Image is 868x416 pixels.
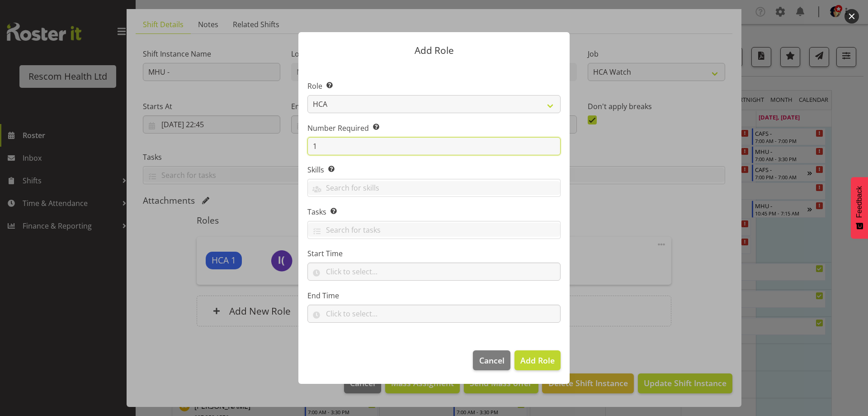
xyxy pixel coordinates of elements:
[308,223,560,237] input: Search for tasks
[307,290,561,301] label: End Time
[479,354,505,366] span: Cancel
[307,248,561,259] label: Start Time
[520,355,555,366] span: Add Role
[473,350,510,370] button: Cancel
[307,164,561,175] label: Skills
[514,350,561,370] button: Add Role
[307,305,561,323] input: Click to select...
[307,81,561,91] label: Role
[851,177,868,239] button: Feedback - Show survey
[855,186,863,218] span: Feedback
[307,46,561,55] p: Add Role
[307,206,561,217] label: Tasks
[307,123,561,134] label: Number Required
[307,263,561,281] input: Click to select...
[308,181,560,195] input: Search for skills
